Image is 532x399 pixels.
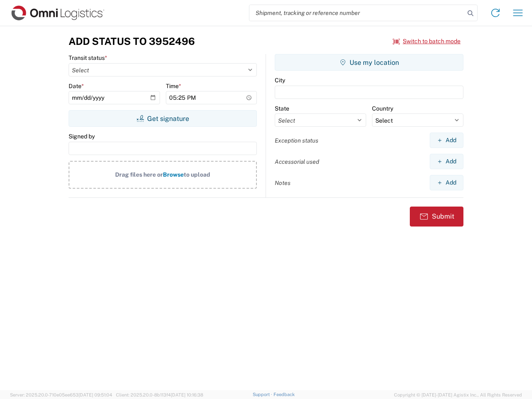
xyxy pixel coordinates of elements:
[275,54,463,71] button: Use my location
[275,76,285,84] label: City
[10,392,112,397] span: Server: 2025.20.0-710e05ee653
[69,110,257,127] button: Get signature
[171,392,203,397] span: [DATE] 10:16:38
[69,133,95,140] label: Signed by
[184,171,210,178] span: to upload
[394,391,522,399] span: Copyright © [DATE]-[DATE] Agistix Inc., All Rights Reserved
[393,34,461,48] button: Switch to batch mode
[430,154,463,169] button: Add
[410,207,463,227] button: Submit
[79,392,112,397] span: [DATE] 09:51:04
[253,392,273,397] a: Support
[273,392,295,397] a: Feedback
[275,105,289,112] label: State
[430,175,463,190] button: Add
[69,54,107,62] label: Transit status
[116,392,203,397] span: Client: 2025.20.0-8b113f4
[163,171,184,178] span: Browse
[69,35,195,47] h3: Add Status to 3952496
[69,82,84,90] label: Date
[275,158,319,165] label: Accessorial used
[115,171,163,178] span: Drag files here or
[275,137,318,144] label: Exception status
[372,105,393,112] label: Country
[249,5,465,21] input: Shipment, tracking or reference number
[166,82,181,90] label: Time
[430,133,463,148] button: Add
[275,179,291,187] label: Notes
